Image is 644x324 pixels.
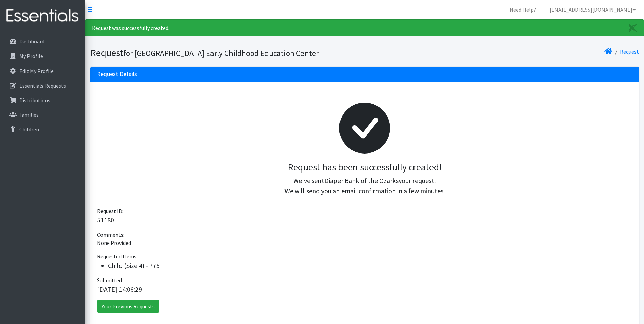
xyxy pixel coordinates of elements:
[19,53,43,59] p: My Profile
[3,35,82,48] a: Dashboard
[90,47,362,59] h1: Request
[3,108,82,122] a: Families
[123,48,319,58] small: for [GEOGRAPHIC_DATA] Early Childhood Education Center
[103,176,627,196] p: We've sent your request. We will send you an email confirmation in a few minutes.
[622,20,644,36] a: Close
[19,82,66,89] p: Essentials Requests
[97,215,632,225] p: 51180
[19,97,50,104] p: Distributions
[544,3,641,16] a: [EMAIL_ADDRESS][DOMAIN_NAME]
[19,38,44,45] p: Dashboard
[3,64,82,78] a: Edit My Profile
[19,68,54,74] p: Edit My Profile
[3,4,82,27] img: HumanEssentials
[324,176,399,185] span: Diaper Bank of the Ozarks
[97,284,632,294] p: [DATE] 14:06:29
[3,79,82,92] a: Essentials Requests
[97,239,131,246] span: None Provided
[103,162,627,173] h3: Request has been successfully created!
[97,300,159,313] a: Your Previous Requests
[85,19,644,36] div: Request was successfully created.
[108,260,632,271] li: Child (Size 4) - 775
[3,123,82,136] a: Children
[19,126,39,133] p: Children
[97,71,137,78] h3: Request Details
[97,231,124,238] span: Comments:
[97,277,123,284] span: Submitted:
[620,48,639,55] a: Request
[3,93,82,107] a: Distributions
[97,208,123,214] span: Request ID:
[97,253,137,260] span: Requested Items:
[504,3,541,16] a: Need Help?
[19,111,39,118] p: Families
[3,49,82,63] a: My Profile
